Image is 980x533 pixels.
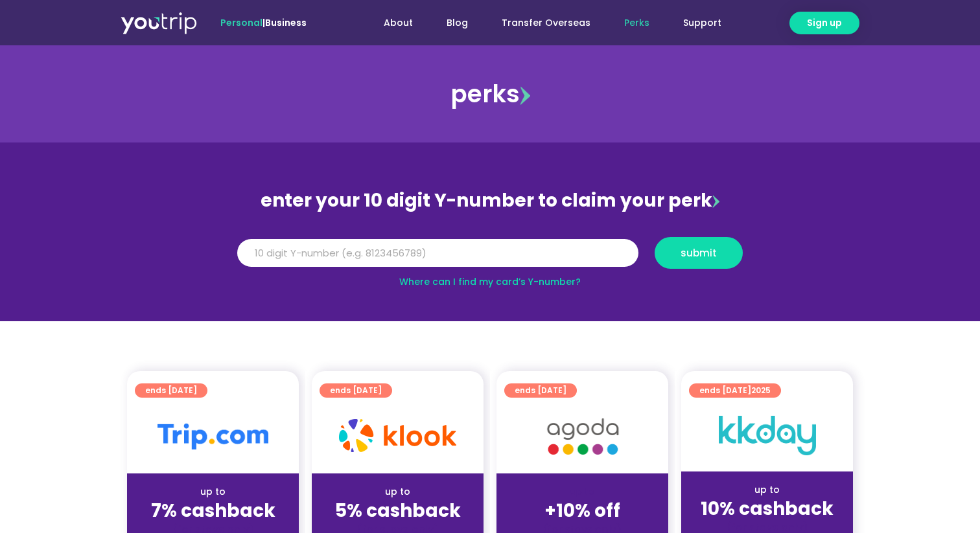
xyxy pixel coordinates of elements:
[485,11,607,35] a: Transfer Overseas
[135,383,207,398] a: ends [DATE]
[807,16,842,30] span: Sign up
[607,11,666,35] a: Perks
[330,383,382,398] span: ends [DATE]
[666,11,738,35] a: Support
[151,498,275,523] strong: 7% cashback
[544,498,620,523] strong: +10% off
[689,383,781,398] a: ends [DATE]2025
[515,383,566,398] span: ends [DATE]
[692,483,843,497] div: up to
[335,498,461,523] strong: 5% cashback
[342,11,738,35] nav: Menu
[145,383,197,398] span: ends [DATE]
[220,16,307,29] span: |
[231,184,749,218] div: enter your 10 digit Y-number to claim your perk
[237,237,743,278] form: Y Number
[655,237,743,269] button: submit
[751,385,771,396] span: 2025
[367,11,430,35] a: About
[681,248,717,258] span: submit
[570,485,594,498] span: up to
[322,485,473,499] div: up to
[504,383,577,398] a: ends [DATE]
[220,16,262,29] span: Personal
[320,383,392,398] a: ends [DATE]
[430,11,485,35] a: Blog
[701,496,834,521] strong: 10% cashback
[237,239,638,267] input: 10 digit Y-number (e.g. 8123456789)
[399,275,581,288] a: Where can I find my card’s Y-number?
[699,383,771,398] span: ends [DATE]
[137,485,288,499] div: up to
[789,12,859,34] a: Sign up
[265,16,307,29] a: Business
